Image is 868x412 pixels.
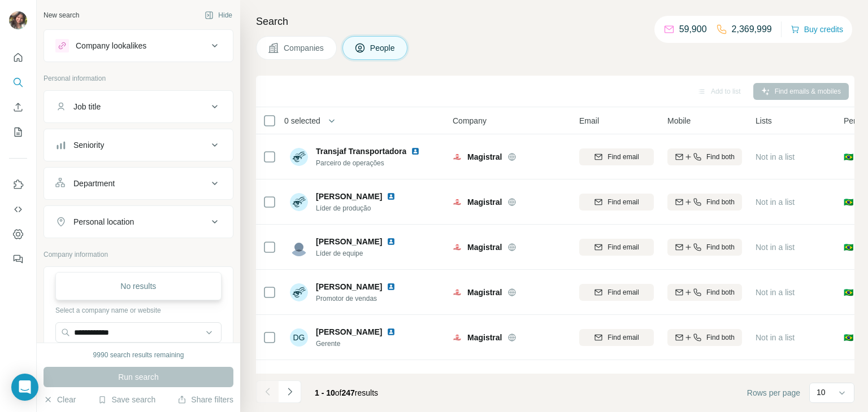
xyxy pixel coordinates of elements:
[579,115,599,126] span: Email
[844,332,853,343] span: 🇧🇷
[607,287,639,297] span: Find email
[316,158,424,168] span: Parceiro de operações
[55,301,222,315] div: Select a company name or website
[467,151,502,163] span: Magistral
[579,284,654,301] button: Find email
[387,282,396,291] img: LinkedIn logo
[453,288,462,297] img: Logo of Magistral
[387,237,396,246] img: LinkedIn logo
[315,388,378,397] span: results
[290,148,308,166] img: Avatar
[9,11,27,29] img: Avatar
[607,332,639,343] span: Find email
[197,7,240,24] button: Hide
[316,339,400,349] span: Gerente
[467,287,502,298] span: Magistral
[316,191,382,202] span: [PERSON_NAME]
[177,394,233,405] button: Share filters
[290,238,308,256] img: Avatar
[667,239,742,256] button: Find both
[756,198,795,207] span: Not in a list
[453,333,462,342] img: Logo of Magistral
[453,198,462,207] img: Logo of Magistral
[44,269,233,301] button: Company
[579,239,654,256] button: Find email
[58,275,219,297] div: No results
[9,224,27,244] button: Dashboard
[290,328,308,347] div: DG
[290,283,308,301] img: Avatar
[284,115,320,126] span: 0 selected
[279,380,301,403] button: Navigate to next page
[316,236,382,247] span: [PERSON_NAME]
[9,199,27,220] button: Use Surfe API
[607,152,639,162] span: Find email
[93,350,184,360] div: 9990 search results remaining
[732,23,772,36] p: 2,369,999
[44,93,233,120] button: Job title
[9,97,27,117] button: Enrich CSV
[579,148,654,165] button: Find email
[316,293,400,304] span: Promotor de vendas
[316,248,400,258] span: Líder de equipe
[9,72,27,93] button: Search
[387,372,396,382] img: LinkedIn logo
[44,208,233,235] button: Personal location
[791,21,843,37] button: Buy credits
[411,147,420,156] img: LinkedIn logo
[756,115,772,126] span: Lists
[335,388,342,397] span: of
[316,326,382,338] span: [PERSON_NAME]
[747,387,800,398] span: Rows per page
[844,287,853,298] span: 🇧🇷
[370,42,396,54] span: People
[73,178,115,189] div: Department
[44,32,233,59] button: Company lookalikes
[607,197,639,207] span: Find email
[453,115,487,126] span: Company
[706,152,735,162] span: Find both
[98,394,155,405] button: Save search
[706,197,735,207] span: Find both
[756,288,795,297] span: Not in a list
[9,47,27,68] button: Quick start
[706,332,735,343] span: Find both
[73,216,134,227] div: Personal location
[467,332,502,343] span: Magistral
[11,374,38,401] div: Open Intercom Messenger
[756,152,795,161] span: Not in a list
[9,249,27,269] button: Feedback
[387,192,396,201] img: LinkedIn logo
[315,388,335,397] span: 1 - 10
[44,394,76,405] button: Clear
[607,242,639,252] span: Find email
[76,40,146,51] div: Company lookalikes
[9,174,27,195] button: Use Surfe on LinkedIn
[284,42,325,54] span: Companies
[579,194,654,211] button: Find email
[387,327,396,336] img: LinkedIn logo
[706,287,735,297] span: Find both
[667,115,691,126] span: Mobile
[44,170,233,197] button: Department
[453,152,462,161] img: Logo of Magistral
[667,329,742,346] button: Find both
[9,122,27,142] button: My lists
[844,151,853,163] span: 🇧🇷
[44,73,233,84] p: Personal information
[44,132,233,159] button: Seniority
[316,203,400,213] span: Líder de produção
[44,249,233,260] p: Company information
[453,243,462,252] img: Logo of Magistral
[706,242,735,252] span: Find both
[342,388,355,397] span: 247
[756,243,795,252] span: Not in a list
[467,242,502,253] span: Magistral
[679,23,707,36] p: 59,900
[316,147,406,156] span: Transjaf Transportadora
[316,281,382,292] span: [PERSON_NAME]
[667,148,742,165] button: Find both
[290,374,308,392] img: Avatar
[73,101,101,112] div: Job title
[73,139,104,151] div: Seniority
